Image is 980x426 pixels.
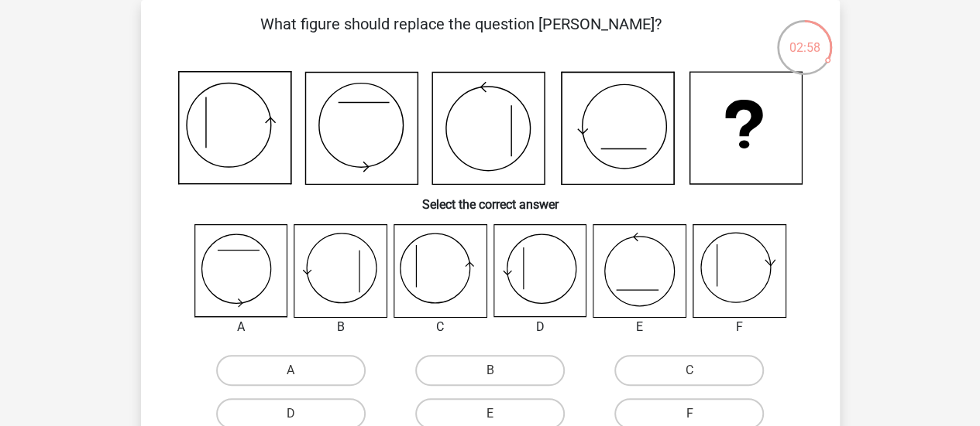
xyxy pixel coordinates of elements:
div: D [482,318,599,336]
div: E [581,318,698,336]
label: A [216,355,366,386]
div: F [681,318,798,336]
h6: Select the correct answer [166,185,815,212]
div: B [282,318,399,336]
div: C [382,318,499,336]
label: B [415,355,565,386]
label: C [614,355,764,386]
div: A [183,318,300,336]
p: What figure should replace the question [PERSON_NAME]? [166,12,757,59]
div: 02:58 [775,19,834,57]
